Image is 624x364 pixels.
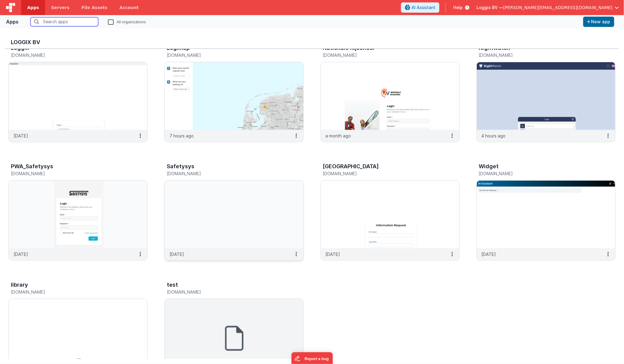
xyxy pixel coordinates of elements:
[453,5,463,11] span: Help
[482,251,496,257] p: [DATE]
[27,5,39,11] span: Apps
[477,5,619,11] button: Loggix BV — [PERSON_NAME][EMAIL_ADDRESS][DOMAIN_NAME]
[167,290,288,294] h5: [DOMAIN_NAME]
[170,133,194,139] p: 7 hours ago
[11,282,28,288] h3: library
[6,18,18,25] div: Apps
[167,53,288,57] h5: [DOMAIN_NAME]
[11,39,613,45] h3: Loggix BV
[14,251,28,257] p: [DATE]
[51,5,69,11] span: Servers
[323,163,379,169] h3: [GEOGRAPHIC_DATA]
[482,133,506,139] p: 4 hours ago
[479,171,600,176] h5: [DOMAIN_NAME]
[170,251,184,257] p: [DATE]
[11,290,132,294] h5: [DOMAIN_NAME]
[31,17,98,26] input: Search apps
[11,53,132,57] h5: [DOMAIN_NAME]
[479,163,499,169] h3: Widget
[11,171,132,176] h5: [DOMAIN_NAME]
[477,5,503,11] span: Loggix BV —
[323,171,445,176] h5: [DOMAIN_NAME]
[82,5,108,11] span: File Assets
[108,19,146,24] label: All organizations
[412,5,435,11] span: AI Assistant
[14,133,28,139] p: [DATE]
[479,53,600,57] h5: [DOMAIN_NAME]
[326,251,340,257] p: [DATE]
[401,2,439,13] button: AI Assistant
[323,53,445,57] h5: [DOMAIN_NAME]
[167,163,194,169] h3: Safetysys
[167,282,178,288] h3: test
[326,133,351,139] p: a month ago
[583,17,614,27] button: New app
[167,171,288,176] h5: [DOMAIN_NAME]
[503,5,613,11] span: [PERSON_NAME][EMAIL_ADDRESS][DOMAIN_NAME]
[11,163,53,169] h3: PWA_Safetysys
